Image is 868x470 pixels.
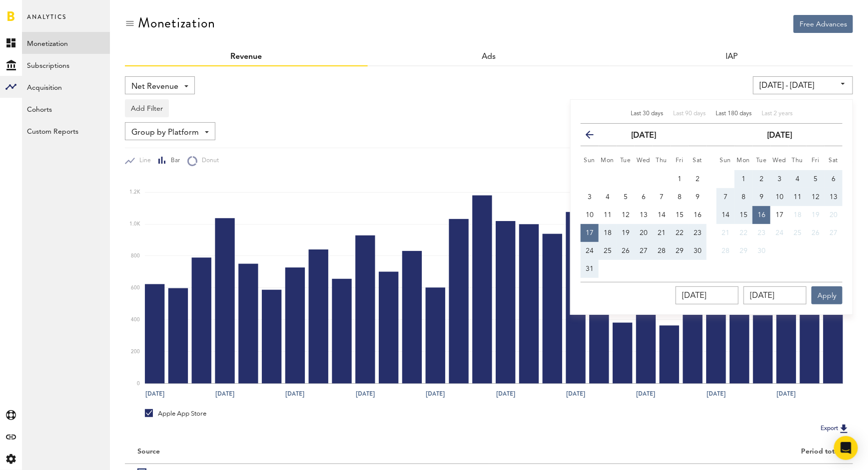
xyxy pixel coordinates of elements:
[814,176,818,183] span: 5
[689,242,707,260] button: 30
[129,190,140,195] text: 1.2K
[131,124,199,141] span: Group by Platform
[671,206,689,224] button: 15
[606,194,610,201] span: 4
[676,286,739,304] input: __.__.____
[756,158,767,164] small: Tuesday
[599,242,617,260] button: 25
[145,409,206,418] div: Apple App Store
[735,242,753,260] button: 29
[778,176,782,183] span: 3
[794,212,802,219] span: 18
[753,170,771,188] button: 2
[635,224,653,242] button: 20
[753,188,771,206] button: 9
[658,212,666,219] span: 14
[825,224,843,242] button: 27
[599,188,617,206] button: 4
[771,224,789,242] button: 24
[825,206,843,224] button: 20
[138,15,215,31] div: Monetization
[617,206,635,224] button: 12
[794,15,853,33] button: Free Advances
[776,212,784,219] span: 17
[735,188,753,206] button: 8
[689,188,707,206] button: 9
[789,206,807,224] button: 18
[735,170,753,188] button: 1
[789,188,807,206] button: 11
[796,176,800,183] span: 4
[678,176,682,183] span: 1
[640,247,648,254] span: 27
[735,206,753,224] button: 15
[581,188,599,206] button: 3
[794,230,802,236] span: 25
[689,224,707,242] button: 23
[166,157,180,165] span: Bar
[22,98,110,120] a: Cohorts
[834,436,858,460] div: Open Intercom Messenger
[807,224,825,242] button: 26
[631,132,656,140] strong: [DATE]
[689,170,707,188] button: 2
[689,206,707,224] button: 16
[601,158,615,164] small: Monday
[735,224,753,242] button: 22
[740,247,748,254] span: 29
[581,224,599,242] button: 17
[131,285,140,290] text: 600
[658,230,666,236] span: 21
[230,53,262,61] a: Revenue
[599,224,617,242] button: 18
[717,242,735,260] button: 28
[125,99,169,117] button: Add Filter
[640,230,648,236] span: 20
[22,32,110,54] a: Monetization
[482,53,496,61] span: Ads
[722,247,730,254] span: 28
[673,111,706,117] span: Last 90 days
[753,224,771,242] button: 23
[137,448,160,456] div: Source
[27,11,66,32] span: Analytics
[760,176,764,183] span: 2
[604,247,612,254] span: 25
[812,286,843,304] button: Apply
[818,422,853,435] button: Export
[604,212,612,219] span: 11
[635,206,653,224] button: 13
[581,260,599,278] button: 31
[137,381,140,386] text: 0
[131,78,178,95] span: Net Revenue
[22,120,110,142] a: Custom Reports
[586,265,594,272] span: 31
[622,230,630,236] span: 19
[617,242,635,260] button: 26
[660,194,664,201] span: 7
[671,188,689,206] button: 8
[762,111,793,117] span: Last 2 years
[129,222,140,227] text: 1.0K
[773,158,787,164] small: Wednesday
[617,188,635,206] button: 5
[631,111,663,117] span: Last 30 days
[496,389,515,398] text: [DATE]
[356,389,375,398] text: [DATE]
[829,158,839,164] small: Saturday
[678,194,682,201] span: 8
[794,194,802,201] span: 11
[604,230,612,236] span: 18
[502,448,841,456] div: Period total
[653,188,671,206] button: 7
[740,212,748,219] span: 15
[742,176,746,183] span: 1
[653,242,671,260] button: 28
[807,170,825,188] button: 5
[566,389,585,398] text: [DATE]
[635,242,653,260] button: 27
[653,206,671,224] button: 14
[776,230,784,236] span: 24
[676,230,684,236] span: 22
[617,224,635,242] button: 19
